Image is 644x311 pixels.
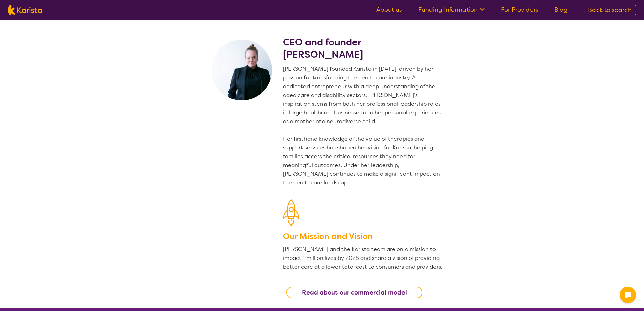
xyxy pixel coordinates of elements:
p: [PERSON_NAME] founded Karista in [DATE], driven by her passion for transforming the healthcare in... [283,65,443,187]
a: For Providers [501,6,538,14]
span: Back to search [588,6,632,14]
b: Read about our commercial model [302,288,407,297]
a: Funding Information [418,6,485,14]
img: Our Mission [283,199,299,226]
a: Blog [554,6,568,14]
a: About us [376,6,402,14]
h2: CEO and founder [PERSON_NAME] [283,36,443,61]
a: Back to search [584,5,636,15]
h3: Our Mission and Vision [283,230,443,242]
p: [PERSON_NAME] and the Karista team are on a mission to impact 1 million lives by 2025 and share a... [283,245,443,271]
img: Karista logo [8,5,42,15]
